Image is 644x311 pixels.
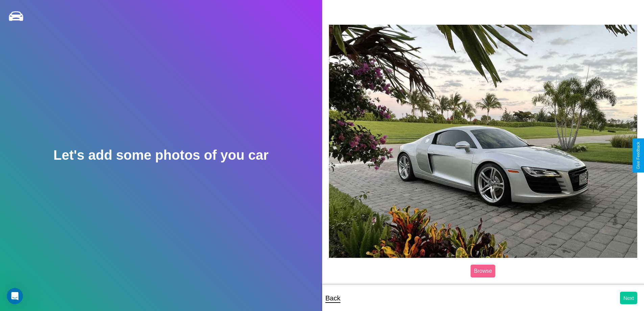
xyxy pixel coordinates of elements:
[620,292,637,304] button: Next
[636,142,641,169] div: Give Feedback
[329,25,638,258] img: posted
[326,292,340,304] p: Back
[7,288,23,304] iframe: Intercom live chat
[471,265,495,277] label: Browse
[53,148,268,163] h2: Let's add some photos of you car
